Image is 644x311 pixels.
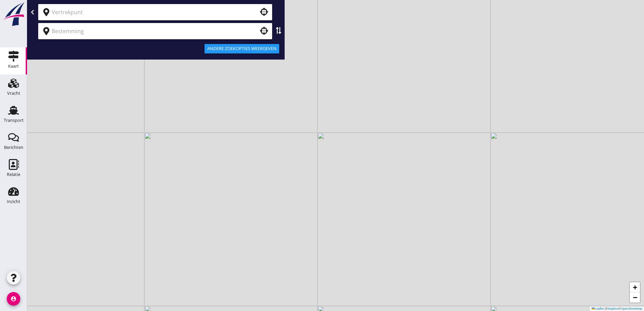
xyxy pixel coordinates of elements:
[590,307,644,311] div: © ©
[205,44,279,53] button: Andere zoekopties weergeven
[592,307,604,310] a: Leaflet
[1,2,26,27] img: logo-small.a267ee39.svg
[7,292,20,306] i: account_circle
[7,172,20,177] div: Relatie
[630,282,640,292] a: Zoom in
[608,307,619,310] a: Mapbox
[52,26,249,37] input: Bestemming
[633,283,637,291] span: +
[4,118,24,123] div: Transport
[633,293,637,302] span: −
[7,199,20,204] div: Inzicht
[621,307,642,310] a: OpenStreetMap
[207,45,277,52] div: Andere zoekopties weergeven
[7,91,20,95] div: Vracht
[8,64,19,68] div: Kaart
[4,145,23,150] div: Berichten
[630,292,640,303] a: Zoom out
[605,307,605,310] span: |
[52,7,249,18] input: Vertrekpunt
